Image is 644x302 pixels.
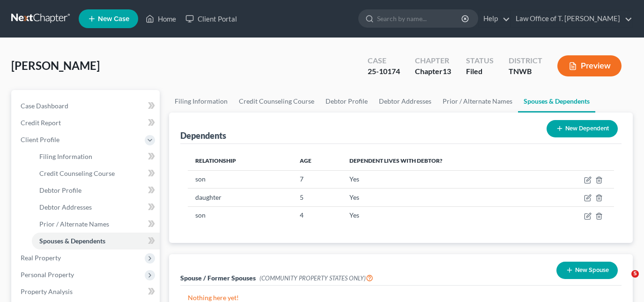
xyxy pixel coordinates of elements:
[342,189,544,206] td: Yes
[415,55,451,66] div: Chapter
[509,55,542,66] div: District
[342,206,544,224] td: Yes
[32,233,160,249] a: Spouses & Dependents
[292,151,342,170] th: Age
[21,287,73,295] span: Property Analysis
[518,90,595,113] a: Spouses & Dependents
[32,148,160,165] a: Filing Information
[21,254,61,262] span: Real Property
[511,10,632,27] a: Law Office of T. [PERSON_NAME]
[180,130,226,141] div: Dependents
[547,120,618,137] button: New Dependent
[32,165,160,182] a: Credit Counseling Course
[342,151,544,170] th: Dependent lives with debtor?
[509,66,542,77] div: TNWB
[169,90,233,113] a: Filing Information
[556,262,618,279] button: New Spouse
[39,152,92,160] span: Filing Information
[188,151,292,170] th: Relationship
[292,170,342,188] td: 7
[479,10,510,27] a: Help
[373,90,437,113] a: Debtor Addresses
[39,220,109,228] span: Prior / Alternate Names
[180,274,256,282] span: Spouse / Former Spouses
[39,237,105,245] span: Spouses & Dependents
[188,170,292,188] td: son
[259,274,373,282] span: (COMMUNITY PROPERTY STATES ONLY)
[32,182,160,199] a: Debtor Profile
[21,102,68,110] span: Case Dashboard
[39,203,92,211] span: Debtor Addresses
[443,67,451,75] span: 13
[557,55,622,76] button: Preview
[342,170,544,188] td: Yes
[39,186,81,194] span: Debtor Profile
[188,189,292,206] td: daughter
[13,98,160,114] a: Case Dashboard
[292,189,342,206] td: 5
[188,206,292,224] td: son
[368,66,400,77] div: 25-10174
[13,283,160,300] a: Property Analysis
[415,66,451,77] div: Chapter
[368,55,400,66] div: Case
[377,10,463,27] input: Search by name...
[292,206,342,224] td: 4
[32,216,160,233] a: Prior / Alternate Names
[437,90,518,113] a: Prior / Alternate Names
[11,59,100,72] span: [PERSON_NAME]
[181,10,242,27] a: Client Portal
[466,66,494,77] div: Filed
[233,90,320,113] a: Credit Counseling Course
[466,55,494,66] div: Status
[320,90,373,113] a: Debtor Profile
[32,199,160,216] a: Debtor Addresses
[98,15,129,23] span: New Case
[39,169,115,177] span: Credit Counseling Course
[21,119,61,127] span: Credit Report
[21,271,74,279] span: Personal Property
[631,270,639,278] span: 5
[21,136,59,143] span: Client Profile
[13,114,160,131] a: Credit Report
[612,270,635,293] iframe: Intercom live chat
[141,10,181,27] a: Home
